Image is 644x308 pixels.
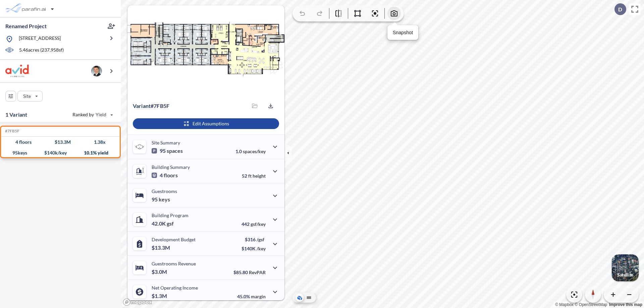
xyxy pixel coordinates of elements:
[152,196,170,203] p: 95
[17,91,43,102] button: Site
[249,269,266,275] span: RevPAR
[257,237,264,242] span: /gsf
[235,148,266,154] p: 1.0
[241,237,266,242] p: $316
[152,293,168,299] p: $1.3M
[253,173,266,179] span: height
[152,212,189,218] p: Building Program
[152,261,196,266] p: Guestrooms Revenue
[241,246,266,251] p: $140K
[152,268,168,275] p: $3.0M
[242,173,266,179] p: 52
[152,220,174,227] p: 42.0K
[296,294,304,302] button: Aerial View
[19,35,61,43] p: [STREET_ADDRESS]
[91,66,102,76] img: user logo
[152,147,183,154] p: 95
[167,220,174,227] span: gsf
[5,22,47,30] p: Renamed Project
[152,188,177,194] p: Guestrooms
[152,164,190,170] p: Building Summary
[617,272,633,278] p: Satellite
[555,302,574,307] a: Mapbox
[248,173,252,179] span: ft
[167,147,183,154] span: spaces
[133,103,151,109] span: Variant
[19,47,64,54] p: 5.46 acres ( 237,958 sf)
[152,140,180,145] p: Site Summary
[243,148,266,154] span: spaces/key
[609,302,642,307] a: Improve this map
[164,172,178,179] span: floors
[251,221,266,227] span: gsf/key
[241,221,266,227] p: 442
[152,285,198,291] p: Net Operating Income
[133,103,169,109] p: # 7fb5f
[152,172,178,179] p: 4
[133,118,279,129] button: Edit Assumptions
[257,246,266,251] span: /key
[612,254,639,281] img: Switcher Image
[152,237,196,242] p: Development Budget
[23,93,31,100] p: Site
[152,244,171,251] p: $13.3M
[233,269,266,275] p: $85.80
[575,302,607,307] a: OpenStreetMap
[393,29,413,36] p: Snapshot
[96,111,107,118] span: Yield
[618,6,622,12] p: D
[612,254,639,281] button: Switcher ImageSatellite
[67,109,117,120] button: Ranked by Yield
[251,294,266,299] span: margin
[5,65,30,77] img: BrandImage
[193,120,229,127] p: Edit Assumptions
[5,111,27,119] p: 1 Variant
[4,129,19,133] h5: Click to copy the code
[127,5,284,97] img: Floorplans preview
[237,294,266,299] p: 45.0%
[305,294,313,302] button: Site Plan
[123,298,152,306] a: Mapbox homepage
[159,196,170,203] span: keys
